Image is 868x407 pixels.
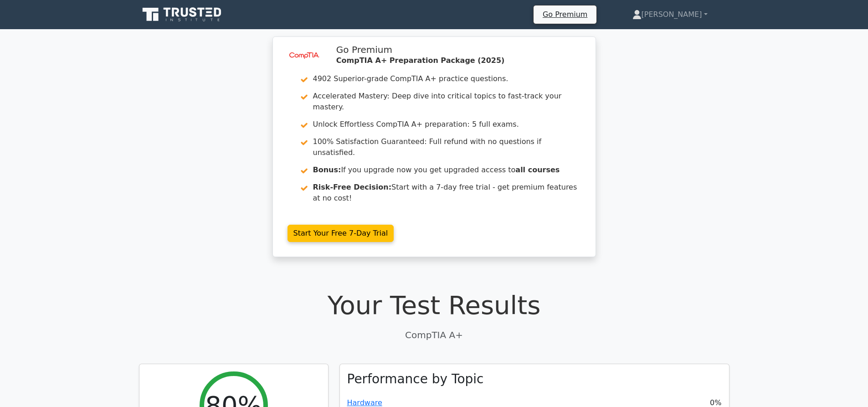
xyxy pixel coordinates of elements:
[288,225,394,242] a: Start Your Free 7-Day Trial
[347,398,382,407] a: Hardware
[347,371,484,387] h3: Performance by Topic
[537,8,593,21] a: Go Premium
[139,290,729,320] h1: Your Test Results
[139,328,729,342] p: CompTIA A+
[611,5,729,24] a: [PERSON_NAME]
